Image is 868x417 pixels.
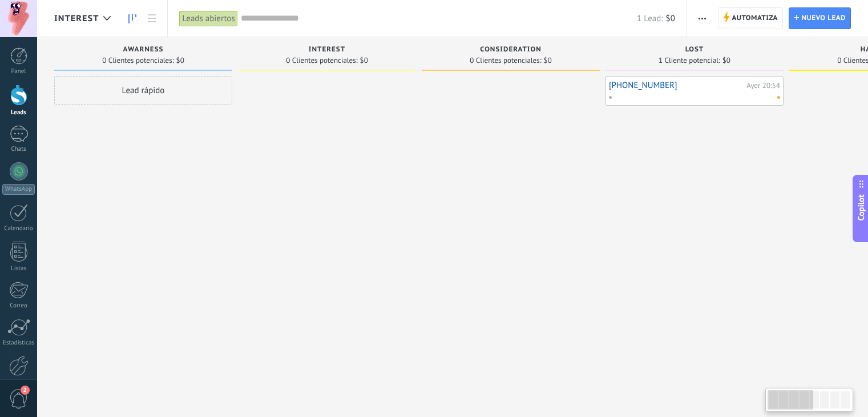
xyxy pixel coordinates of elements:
span: 0 Clientes potenciales: [286,57,357,64]
a: Automatiza [718,7,783,29]
span: Consideration [480,46,541,54]
span: 2 [21,386,30,395]
div: Panel [2,68,35,75]
div: Awarness [60,46,227,55]
div: Interest [244,46,410,55]
span: Awarness [123,46,164,54]
span: $0 [666,13,675,24]
span: 0 Clientes potenciales: [102,57,173,64]
div: Calendario [2,225,35,232]
span: Automatiza [732,8,778,29]
div: Consideration [427,46,594,55]
span: 0 Clientes potenciales: [470,57,541,64]
div: Leads [2,109,35,117]
div: Lead rápido [54,76,232,105]
span: $0 [176,57,184,64]
span: No hay nada asignado [777,96,780,99]
span: Copilot [855,195,867,221]
span: Interest [54,13,99,24]
div: Chats [2,146,35,153]
div: WhatsApp [2,184,35,195]
a: [PHONE_NUMBER] [609,81,744,90]
div: Estadísticas [2,339,35,347]
a: Nuevo lead [789,7,851,29]
span: $0 [544,57,552,64]
div: Correo [2,302,35,310]
span: Nuevo lead [801,8,846,29]
span: 1 Lead: [637,13,663,24]
span: Interest [309,46,345,54]
span: $0 [722,57,730,64]
div: Listas [2,265,35,272]
span: $0 [360,57,368,64]
div: Ayer 20:54 [746,82,780,89]
span: 1 Cliente potencial: [659,57,720,64]
span: Lost [685,46,704,54]
div: Leads abiertos [179,10,237,27]
div: Lost [611,46,778,55]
